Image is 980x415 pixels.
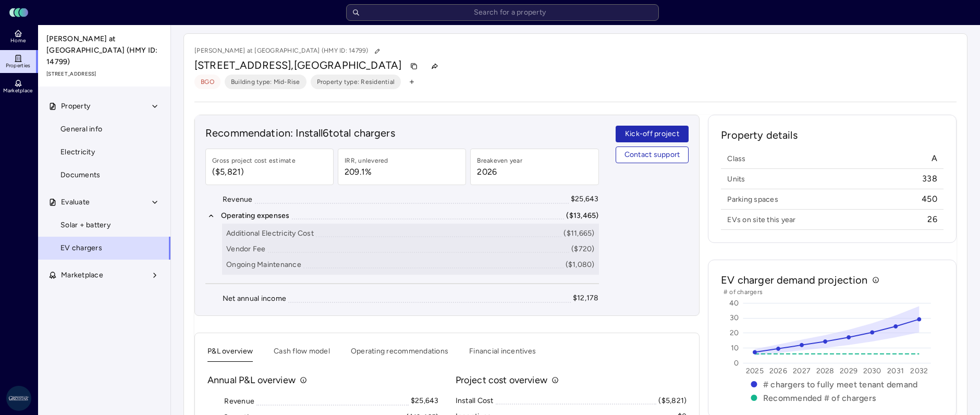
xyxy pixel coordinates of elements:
span: Parking spaces [727,194,778,204]
span: 2026 [477,166,522,178]
button: Financial incentives [469,346,536,362]
span: Marketplace [3,88,32,94]
div: Ongoing Maintenance [226,259,301,271]
button: Building type: Mid-Rise [225,75,307,89]
text: 2030 [863,367,881,375]
span: Evaluate [61,197,90,208]
div: IRR, unlevered [345,155,388,166]
a: Electricity [38,141,171,164]
text: 2028 [816,367,835,375]
h2: Recommendation: Install 6 total chargers [205,126,599,140]
div: Breakeven year [477,155,522,166]
text: # chargers to fully meet tenant demand [763,380,918,389]
button: Operating expenses($13,465) [205,210,599,222]
span: Kick-off project [625,128,679,140]
p: Project cost overview [456,373,547,387]
span: BGO [201,77,214,87]
text: Recommended # of chargers [763,393,876,403]
span: Property type: Residential [317,77,395,87]
h2: EV charger demand projection [721,273,867,287]
button: BGO [194,75,220,89]
p: [PERSON_NAME] at [GEOGRAPHIC_DATA] (HMY ID: 14799) [194,44,384,58]
span: General info [60,124,102,135]
text: # of chargers [724,288,763,296]
text: 2027 [793,367,811,375]
text: 30 [730,313,739,322]
text: 2032 [911,367,928,375]
span: [GEOGRAPHIC_DATA] [294,59,402,71]
div: Operating expenses [221,210,290,222]
span: Documents [60,169,100,181]
a: EV chargers [38,237,171,260]
button: Property type: Residential [311,75,401,89]
div: $25,643 [571,193,599,205]
button: Property [38,95,171,118]
text: 0 [734,359,739,368]
span: [STREET_ADDRESS] [46,70,163,78]
span: 338 [922,173,937,185]
span: 209.1% [345,166,388,178]
text: 40 [729,299,739,308]
span: 450 [922,193,937,205]
p: Annual P&L overview [207,373,296,387]
a: Documents [38,164,171,187]
div: ($720) [571,243,595,255]
h2: Property details [721,128,944,151]
span: Class [727,154,745,164]
button: Evaluate [38,191,171,214]
button: Kick-off project [616,126,689,142]
span: Property [61,101,90,112]
text: 2031 [888,367,904,375]
div: Net annual income [223,293,286,304]
span: 26 [927,214,937,225]
div: ($13,465) [566,210,598,222]
input: Search for a property [346,4,659,21]
span: [STREET_ADDRESS], [194,59,294,71]
text: 20 [730,328,739,337]
span: EVs on site this year [727,215,795,225]
text: 2025 [746,367,764,375]
span: A [932,153,937,164]
div: Additional Electricity Cost [226,228,314,239]
span: EV chargers [60,242,102,254]
div: Revenue [223,194,253,205]
div: Vendor Fee [226,243,266,255]
span: Properties [6,63,31,69]
div: Install Cost [456,395,494,407]
img: Greystar AS [6,386,31,411]
div: Revenue [224,396,254,407]
span: ($5,821) [212,166,296,178]
span: Marketplace [61,270,103,281]
div: Gross project cost estimate [212,155,296,166]
button: P&L overview [207,346,253,362]
span: Electricity [60,147,95,158]
div: ($11,665) [563,228,594,239]
button: Operating recommendations [351,346,448,362]
text: 2026 [769,367,787,375]
a: General info [38,118,171,141]
span: Building type: Mid-Rise [231,77,300,87]
div: ($5,821) [658,395,687,407]
span: [PERSON_NAME] at [GEOGRAPHIC_DATA] (HMY ID: 14799) [46,33,163,68]
a: Solar + battery [38,214,171,237]
span: Solar + battery [60,219,111,231]
button: Contact support [616,147,689,163]
span: Units [727,174,745,184]
span: Contact support [624,149,680,161]
button: Cash flow model [274,346,330,362]
text: 2029 [840,367,857,375]
div: ($1,080) [566,259,595,271]
span: Home [10,38,26,44]
text: 10 [731,344,739,352]
div: $25,643 [411,395,439,407]
button: Marketplace [38,264,171,287]
div: $12,178 [573,292,599,304]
